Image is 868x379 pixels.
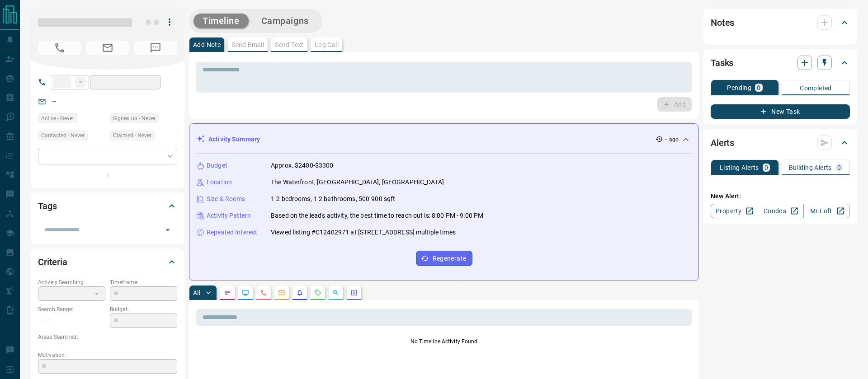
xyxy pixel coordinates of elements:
[242,289,249,296] svg: Lead Browsing Activity
[711,204,757,218] a: Property
[38,351,177,359] p: Motivation:
[727,84,751,91] p: Pending
[271,228,456,237] p: Viewed listing #C12402971 at [STREET_ADDRESS] multiple times
[208,135,260,144] p: Activity Summary
[711,12,850,33] div: Notes
[38,199,57,213] h2: Tags
[113,114,156,123] span: Signed up - Never
[193,14,249,28] button: Timeline
[207,211,251,220] p: Activity Pattern
[38,255,67,269] h2: Criteria
[207,178,232,187] p: Location
[711,132,850,154] div: Alerts
[711,136,734,150] h2: Alerts
[416,251,472,266] button: Regenerate
[803,204,850,218] a: Mr.Loft
[38,195,177,217] div: Tags
[161,224,174,236] button: Open
[271,178,444,187] p: The Waterfront, [GEOGRAPHIC_DATA], [GEOGRAPHIC_DATA]
[314,289,321,296] svg: Requests
[350,289,358,296] svg: Agent Actions
[196,337,692,346] p: No Timeline Activity Found
[38,305,105,313] p: Search Range:
[711,15,734,30] h2: Notes
[711,56,733,70] h2: Tasks
[38,313,105,328] p: -- - --
[38,41,81,55] span: No Number
[271,161,334,170] p: Approx. $2400-$3300
[665,136,679,144] p: -- ago
[52,98,56,105] a: --
[711,104,850,119] button: New Task
[757,84,760,91] p: 0
[224,289,231,296] svg: Notes
[41,131,85,140] span: Contacted - Never
[711,192,850,201] p: New Alert:
[41,114,74,123] span: Active - Never
[296,289,303,296] svg: Listing Alerts
[271,194,395,204] p: 1-2 bedrooms, 1-2 bathrooms, 500-900 sqft
[757,204,803,218] a: Condos
[207,161,227,170] p: Budget
[38,333,177,341] p: Areas Searched:
[113,131,151,140] span: Claimed - Never
[271,211,483,220] p: Based on the lead's activity, the best time to reach out is: 8:00 PM - 9:00 PM
[837,164,841,171] p: 0
[110,278,177,286] p: Timeframe:
[193,290,200,296] p: All
[789,164,832,171] p: Building Alerts
[197,131,691,148] div: Activity Summary-- ago
[711,52,850,74] div: Tasks
[86,41,129,55] span: No Email
[252,14,318,28] button: Campaigns
[207,228,257,237] p: Repeated Interest
[800,85,832,91] p: Completed
[207,194,245,204] p: Size & Rooms
[332,289,340,296] svg: Opportunities
[278,289,285,296] svg: Emails
[764,164,768,171] p: 0
[193,42,221,48] p: Add Note
[720,164,759,171] p: Listing Alerts
[110,305,177,313] p: Budget:
[38,251,177,273] div: Criteria
[134,41,177,55] span: No Number
[260,289,267,296] svg: Calls
[38,278,105,286] p: Actively Searching:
